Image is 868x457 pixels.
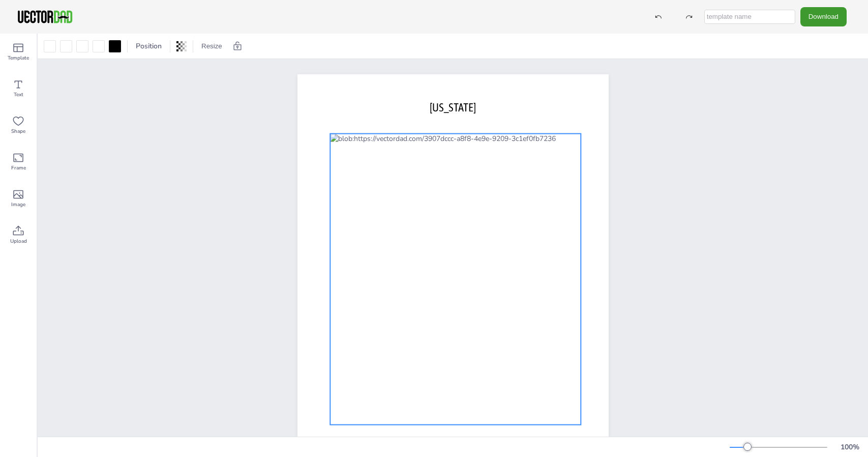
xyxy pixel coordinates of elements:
[11,127,25,135] span: Shape
[16,9,74,24] img: VectorDad-1.png
[800,7,847,26] button: Download
[704,10,795,24] input: template name
[430,101,476,114] span: [US_STATE]
[10,237,27,245] span: Upload
[14,91,23,99] span: Text
[11,164,26,172] span: Frame
[197,38,226,54] button: Resize
[11,201,25,209] span: Image
[134,41,164,51] span: Position
[837,442,862,452] div: 100 %
[8,54,29,62] span: Template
